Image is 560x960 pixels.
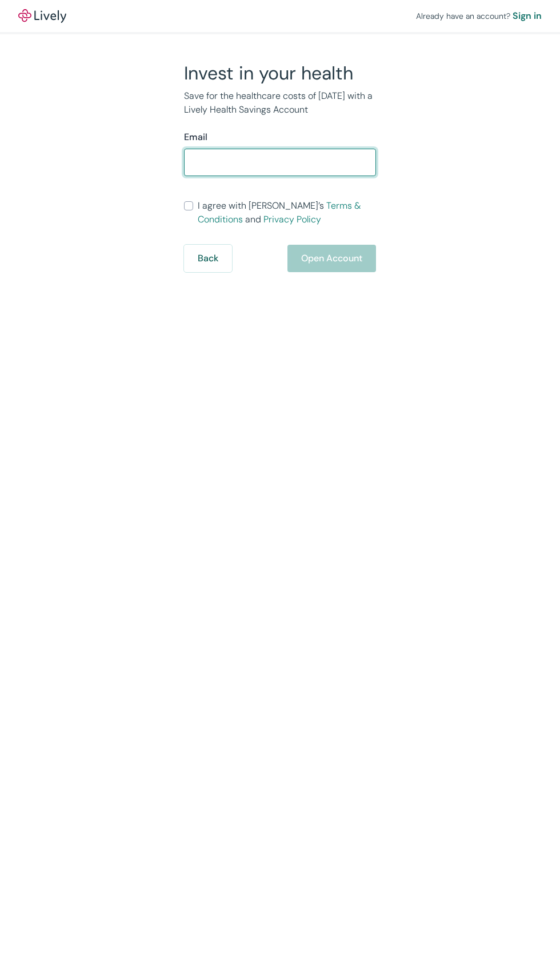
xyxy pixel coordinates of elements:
[184,89,376,117] p: Save for the healthcare costs of [DATE] with a Lively Health Savings Account
[198,199,376,226] span: I agree with [PERSON_NAME]’s and
[18,9,66,23] img: Lively
[263,213,321,225] a: Privacy Policy
[184,130,207,144] label: Email
[18,9,66,23] a: LivelyLively
[416,9,542,23] div: Already have an account?
[513,9,542,23] a: Sign in
[184,62,376,85] h2: Invest in your health
[184,245,232,272] button: Back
